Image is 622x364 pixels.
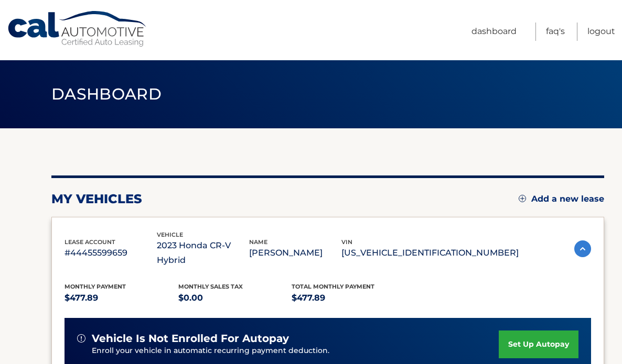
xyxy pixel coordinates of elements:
[341,246,519,260] p: [US_VEHICLE_IDENTIFICATION_NUMBER]
[546,23,565,41] a: FAQ's
[471,23,517,41] a: Dashboard
[178,283,243,290] span: Monthly sales Tax
[7,10,148,48] a: Cal Automotive
[65,291,178,305] p: $477.89
[587,23,615,41] a: Logout
[292,291,405,305] p: $477.89
[178,291,292,305] p: $0.00
[249,238,267,246] span: name
[157,231,183,238] span: vehicle
[249,246,341,260] p: [PERSON_NAME]
[92,332,289,345] span: vehicle is not enrolled for autopay
[574,240,591,257] img: accordion-active.svg
[341,238,352,246] span: vin
[292,283,374,290] span: Total Monthly Payment
[51,191,142,207] h2: my vehicles
[51,84,162,104] span: Dashboard
[77,334,85,343] img: alert-white.svg
[157,238,249,268] p: 2023 Honda CR-V Hybrid
[65,238,115,246] span: lease account
[519,195,526,202] img: add.svg
[519,194,604,204] a: Add a new lease
[499,330,578,358] a: set up autopay
[65,283,126,290] span: Monthly Payment
[92,345,499,357] p: Enroll your vehicle in automatic recurring payment deduction.
[65,246,157,260] p: #44455599659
